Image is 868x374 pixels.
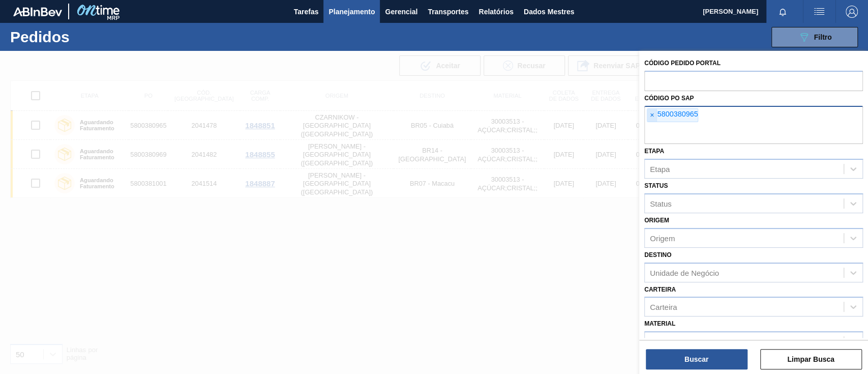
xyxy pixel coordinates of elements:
[650,165,670,174] font: Etapa
[644,95,694,102] font: Código PO SAP
[650,303,677,311] font: Carteira
[766,5,799,19] button: Notificações
[771,27,858,47] button: Filtro
[478,8,513,16] font: Relatórios
[294,8,319,16] font: Tarefas
[846,6,858,18] img: Sair
[328,8,375,16] font: Planejamento
[813,6,825,18] img: ações do usuário
[657,110,698,118] font: 5800380965
[650,111,654,119] font: ×
[644,217,669,224] font: Origem
[644,251,671,258] font: Destino
[650,337,677,346] font: Material
[650,199,672,208] font: Status
[13,7,62,16] img: TNhmsLtSVTkK8tSr43FrP2fwEKptu5GPRR3wAAAABJRU5ErkJggg==
[650,268,719,277] font: Unidade de Negócio
[650,234,675,242] font: Origem
[814,33,832,41] font: Filtro
[428,8,468,16] font: Transportes
[10,28,70,45] font: Pedidos
[524,8,575,16] font: Dados Mestres
[644,148,664,155] font: Etapa
[703,8,758,15] font: [PERSON_NAME]
[385,8,417,16] font: Gerencial
[644,320,675,327] font: Material
[644,182,668,189] font: Status
[644,286,676,293] font: Carteira
[644,60,721,67] font: Código Pedido Portal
